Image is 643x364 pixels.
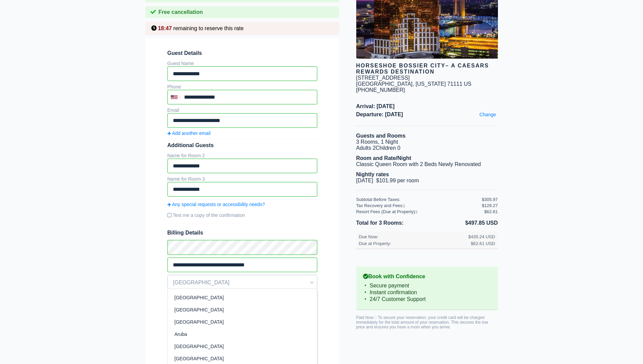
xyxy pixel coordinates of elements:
[175,331,310,337] label: Aruba
[175,307,310,312] label: [GEOGRAPHIC_DATA]
[175,295,310,300] label: [GEOGRAPHIC_DATA]
[175,356,310,361] label: [GEOGRAPHIC_DATA]
[175,344,310,349] label: [GEOGRAPHIC_DATA]
[175,319,310,325] label: [GEOGRAPHIC_DATA]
